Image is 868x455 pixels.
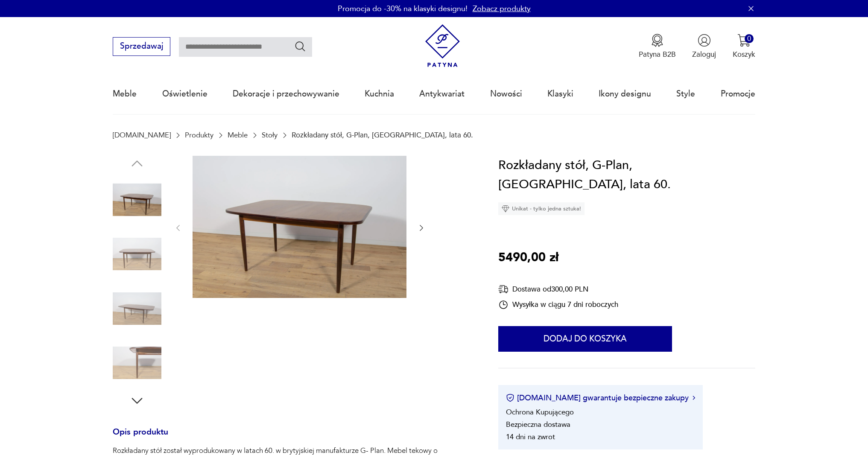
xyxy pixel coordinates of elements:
img: Ikonka użytkownika [698,34,711,47]
li: Ochrona Kupującego [506,407,574,417]
a: Promocje [721,74,755,114]
a: Oświetlenie [162,74,208,114]
img: Ikona medalu [651,34,664,47]
p: Zaloguj [692,50,716,59]
a: Meble [228,131,248,139]
button: 0Koszyk [733,34,755,59]
p: Koszyk [733,50,755,59]
a: Dekoracje i przechowywanie [233,74,339,114]
h3: Opis produktu [113,429,473,446]
p: Patyna B2B [639,50,676,59]
div: Dostawa od 300,00 PLN [498,284,618,295]
li: 14 dni na zwrot [506,432,555,442]
img: Zdjęcie produktu Rozkładany stół, G-Plan, Wielka Brytania, lata 60. [113,175,161,224]
div: Wysyłka w ciągu 7 dni roboczych [498,300,618,310]
a: Sprzedawaj [113,44,170,50]
button: [DOMAIN_NAME] gwarantuje bezpieczne zakupy [506,393,695,403]
h1: Rozkładany stół, G-Plan, [GEOGRAPHIC_DATA], lata 60. [498,156,755,195]
a: [DOMAIN_NAME] [113,131,171,139]
a: Meble [113,74,137,114]
p: Rozkładany stół, G-Plan, [GEOGRAPHIC_DATA], lata 60. [292,131,473,139]
p: 5490,00 zł [498,248,558,268]
a: Kuchnia [365,74,394,114]
a: Ikony designu [599,74,651,114]
button: Szukaj [294,40,307,52]
img: Ikona certyfikatu [506,394,514,402]
button: Patyna B2B [639,34,676,59]
img: Zdjęcie produktu Rozkładany stół, G-Plan, Wielka Brytania, lata 60. [113,230,161,278]
a: Style [676,74,695,114]
img: Ikona koszyka [737,34,751,47]
div: 0 [745,34,754,43]
a: Antykwariat [419,74,465,114]
a: Nowości [490,74,522,114]
button: Dodaj do koszyka [498,326,672,352]
a: Stoły [262,131,278,139]
a: Zobacz produkty [473,3,531,14]
img: Ikona strzałki w prawo [693,396,695,400]
button: Sprzedawaj [113,37,170,56]
img: Zdjęcie produktu Rozkładany stół, G-Plan, Wielka Brytania, lata 60. [113,284,161,333]
a: Ikona medaluPatyna B2B [639,34,676,59]
img: Patyna - sklep z meblami i dekoracjami vintage [421,24,464,67]
img: Ikona diamentu [502,205,509,213]
img: Zdjęcie produktu Rozkładany stół, G-Plan, Wielka Brytania, lata 60. [193,156,406,298]
a: Klasyki [547,74,573,114]
a: Produkty [185,131,213,139]
img: Zdjęcie produktu Rozkładany stół, G-Plan, Wielka Brytania, lata 60. [113,338,161,387]
p: Promocja do -30% na klasyki designu! [338,3,468,14]
img: Ikona dostawy [498,284,509,295]
div: Unikat - tylko jedna sztuka! [498,202,585,215]
button: Zaloguj [692,34,716,59]
li: Bezpieczna dostawa [506,420,570,429]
